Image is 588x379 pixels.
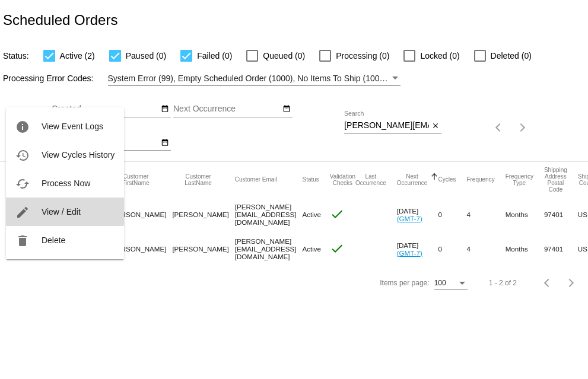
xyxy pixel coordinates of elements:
mat-icon: cached [15,177,30,191]
mat-icon: edit [15,205,30,219]
mat-icon: info [15,120,30,134]
span: View Event Logs [42,122,103,131]
mat-icon: delete [15,234,30,248]
span: Delete [42,235,65,245]
mat-icon: history [15,148,30,163]
span: View Cycles History [42,150,115,160]
span: Process Now [42,179,90,188]
span: View / Edit [42,207,81,216]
